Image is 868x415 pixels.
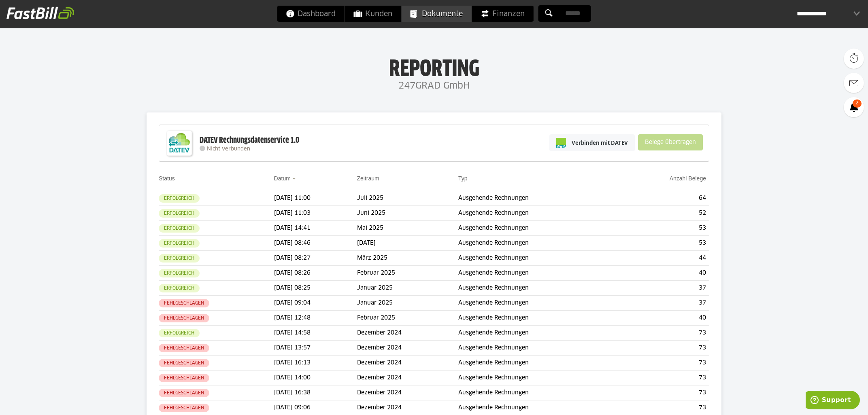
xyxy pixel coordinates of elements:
[472,6,534,22] a: Finanzen
[572,139,628,147] span: Verbinden mit DATEV
[357,266,458,281] td: Februar 2025
[357,281,458,296] td: Januar 2025
[274,266,357,281] td: [DATE] 08:26
[357,326,458,341] td: Dezember 2024
[159,209,200,218] sl-badge: Erfolgreich
[6,6,74,19] img: fastbill_logo_white.png
[458,191,619,206] td: Ausgehende Rechnungen
[159,284,200,292] sl-badge: Erfolgreich
[357,191,458,206] td: Juli 2025
[411,6,463,22] span: Dokumente
[357,385,458,400] td: Dezember 2024
[274,236,357,251] td: [DATE] 08:46
[81,57,787,78] h1: Reporting
[159,224,200,233] sl-badge: Erfolgreich
[274,281,357,296] td: [DATE] 08:25
[458,311,619,326] td: Ausgehende Rechnungen
[458,326,619,341] td: Ausgehende Rechnungen
[357,236,458,251] td: [DATE]
[619,296,709,311] td: 37
[277,6,345,22] a: Dashboard
[357,356,458,371] td: Dezember 2024
[200,135,299,146] div: DATEV Rechnungsdatenservice 1.0
[274,175,291,182] a: Datum
[286,6,336,22] span: Dashboard
[458,236,619,251] td: Ausgehende Rechnungen
[274,206,357,221] td: [DATE] 11:03
[274,341,357,356] td: [DATE] 13:57
[159,254,200,263] sl-badge: Erfolgreich
[354,6,392,22] span: Kunden
[549,134,635,151] a: Verbinden mit DATEV
[274,371,357,385] td: [DATE] 14:00
[357,175,379,182] a: Zeitraum
[274,326,357,341] td: [DATE] 14:58
[159,359,209,367] sl-badge: Fehlgeschlagen
[159,299,209,307] sl-badge: Fehlgeschlagen
[458,341,619,356] td: Ausgehende Rechnungen
[619,281,709,296] td: 37
[159,175,175,182] a: Status
[619,371,709,385] td: 73
[619,206,709,221] td: 52
[345,6,401,22] a: Kunden
[458,296,619,311] td: Ausgehende Rechnungen
[619,191,709,206] td: 64
[357,251,458,266] td: März 2025
[357,341,458,356] td: Dezember 2024
[481,6,525,22] span: Finanzen
[556,138,566,148] img: pi-datev-logo-farbig-24.svg
[670,175,706,182] a: Anzahl Belege
[458,371,619,385] td: Ausgehende Rechnungen
[159,329,200,337] sl-badge: Erfolgreich
[274,356,357,371] td: [DATE] 16:13
[357,206,458,221] td: Juni 2025
[357,296,458,311] td: Januar 2025
[159,314,209,322] sl-badge: Fehlgeschlagen
[619,311,709,326] td: 40
[638,134,703,150] sl-button: Belege übertragen
[159,374,209,382] sl-badge: Fehlgeschlagen
[619,266,709,281] td: 40
[853,100,862,108] span: 2
[619,356,709,371] td: 73
[274,311,357,326] td: [DATE] 12:48
[619,236,709,251] td: 53
[274,191,357,206] td: [DATE] 11:00
[207,146,250,152] span: Nicht verbunden
[619,341,709,356] td: 73
[458,356,619,371] td: Ausgehende Rechnungen
[402,6,472,22] a: Dokumente
[159,389,209,397] sl-badge: Fehlgeschlagen
[274,385,357,400] td: [DATE] 16:38
[159,269,200,277] sl-badge: Erfolgreich
[458,266,619,281] td: Ausgehende Rechnungen
[159,344,209,352] sl-badge: Fehlgeschlagen
[806,391,860,411] iframe: Öffnet ein Widget, in dem Sie weitere Informationen finden
[619,326,709,341] td: 73
[619,251,709,266] td: 44
[274,251,357,266] td: [DATE] 08:27
[458,175,468,182] a: Typ
[844,97,864,117] a: 2
[458,221,619,236] td: Ausgehende Rechnungen
[274,296,357,311] td: [DATE] 09:04
[357,371,458,385] td: Dezember 2024
[292,178,298,180] img: sort_desc.gif
[159,404,209,412] sl-badge: Fehlgeschlagen
[357,311,458,326] td: Februar 2025
[357,221,458,236] td: Mai 2025
[458,206,619,221] td: Ausgehende Rechnungen
[159,194,200,203] sl-badge: Erfolgreich
[619,385,709,400] td: 73
[159,239,200,248] sl-badge: Erfolgreich
[458,385,619,400] td: Ausgehende Rechnungen
[619,221,709,236] td: 53
[458,251,619,266] td: Ausgehende Rechnungen
[458,281,619,296] td: Ausgehende Rechnungen
[163,127,196,159] img: DATEV-Datenservice Logo
[274,221,357,236] td: [DATE] 14:41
